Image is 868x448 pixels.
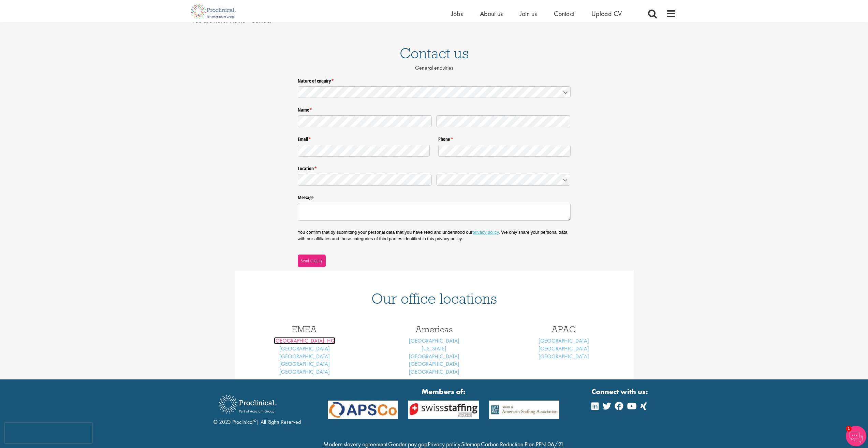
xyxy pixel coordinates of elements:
a: [GEOGRAPHIC_DATA], HQ [274,337,335,344]
h1: Our office locations [245,291,623,306]
input: State / Province / Region [298,174,432,186]
a: privacy policy [472,230,499,235]
strong: Members of: [328,386,560,397]
a: [GEOGRAPHIC_DATA] [279,360,330,367]
input: Last [436,115,571,127]
input: Country [436,174,571,186]
a: [GEOGRAPHIC_DATA] [539,345,589,352]
sup: ® [253,418,256,423]
img: Chatbot [846,426,866,446]
label: Email [298,134,430,143]
a: Modern slavery agreement [323,440,387,448]
a: [GEOGRAPHIC_DATA] [279,345,330,352]
label: Message [298,192,571,201]
a: [US_STATE] [422,345,446,352]
div: © 2023 Proclinical | All Rights Reserved [214,390,301,426]
legend: Name [298,104,571,113]
a: [GEOGRAPHIC_DATA] [279,353,330,360]
img: APSCo [484,401,565,419]
a: Sitemap [461,440,480,448]
a: Contact [554,9,574,18]
h3: APAC [504,325,623,334]
a: [GEOGRAPHIC_DATA] [409,360,459,367]
a: [GEOGRAPHIC_DATA] [409,337,459,344]
a: [GEOGRAPHIC_DATA] [539,353,589,360]
a: Jobs [451,9,463,18]
a: Gender pay gap [388,440,427,448]
a: Privacy policy [428,440,460,448]
input: First [298,115,432,127]
a: [GEOGRAPHIC_DATA] [539,337,589,344]
a: [GEOGRAPHIC_DATA] [409,353,459,360]
iframe: reCAPTCHA [5,423,92,443]
h3: Americas [374,325,494,334]
a: Carbon Reduction Plan PPN 06/21 [481,440,564,448]
img: APSCo [403,401,484,419]
a: [GEOGRAPHIC_DATA] [409,368,459,375]
a: Upload CV [591,9,622,18]
label: Phone [438,134,571,143]
span: Send enquiry [300,257,323,264]
p: You confirm that by submitting your personal data that you have read and understood our . We only... [298,229,571,242]
span: 1 [846,426,852,432]
a: About us [480,9,503,18]
img: APSCo [323,401,403,419]
label: Nature of enquiry [298,75,571,84]
h3: EMEA [245,325,364,334]
a: Join us [520,9,537,18]
strong: Connect with us: [591,386,649,397]
button: Send enquiry [298,255,326,267]
a: [GEOGRAPHIC_DATA] [279,368,330,375]
img: Proclinical Recruitment [214,390,282,418]
legend: Location [298,163,571,172]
